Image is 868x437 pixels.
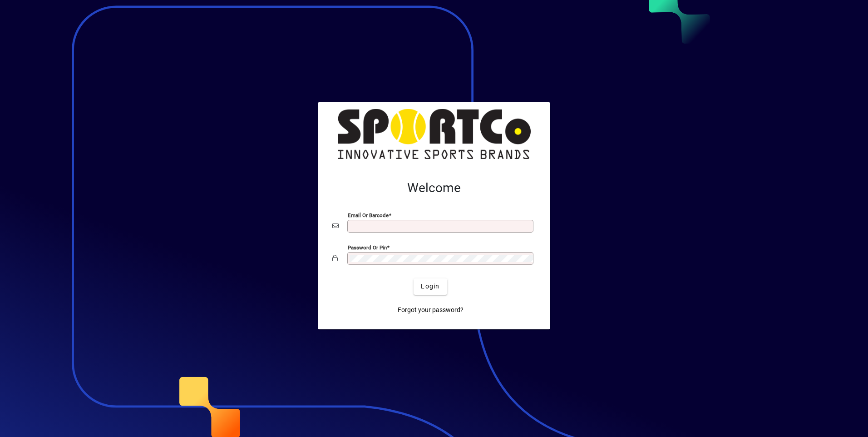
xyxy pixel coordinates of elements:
h2: Welcome [332,180,536,196]
mat-label: Email or Barcode [348,212,389,218]
span: Forgot your password? [398,305,464,315]
span: Login [421,282,439,291]
a: Forgot your password? [394,302,467,318]
mat-label: Password or Pin [348,244,387,250]
button: Login [414,278,447,295]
